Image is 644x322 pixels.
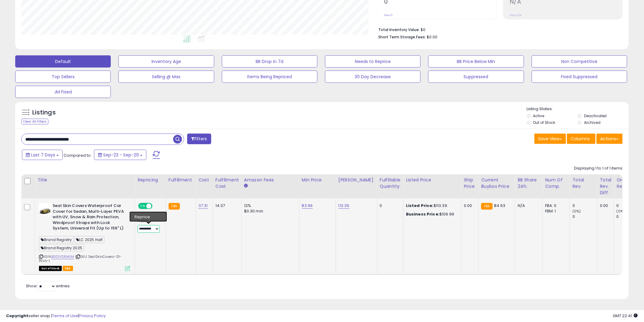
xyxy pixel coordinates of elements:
[378,26,618,33] li: $0
[6,313,28,319] strong: Copyright
[32,108,56,117] h5: Listings
[617,177,639,190] div: Ordered Items
[510,13,522,17] small: Prev: N/A
[103,152,139,158] span: Sep-23 - Sep-29
[406,177,459,183] div: Listed Price
[406,211,439,217] b: Business Price:
[74,236,104,243] span: LC 2025 Half
[380,177,401,190] div: Fulfillable Quantity
[428,55,524,68] button: BB Price Below Min
[613,313,638,319] span: 2025-10-7 22:41 GMT
[572,209,581,214] small: (0%)
[617,214,641,219] div: 0
[427,34,437,40] span: $0.00
[518,203,538,208] div: N/A
[380,203,399,208] div: 0
[338,203,349,209] a: 113.39
[572,214,597,219] div: 0
[39,236,74,243] span: Brand Registry
[584,113,607,118] label: Deactivated
[302,203,313,209] a: 83.99
[187,134,211,144] button: Filters
[567,134,596,144] button: Columns
[584,120,600,125] label: Archived
[26,283,70,289] span: Show: entries
[481,177,513,190] div: Current Buybox Price
[152,204,161,209] span: OFF
[169,203,180,210] small: FBA
[600,203,609,208] div: 0.00
[600,177,611,196] div: Total Rev. Diff.
[325,71,421,83] button: 30 Day Decrease
[15,55,111,68] button: Default
[378,27,420,32] b: Total Inventory Value:
[37,177,132,183] div: Title
[222,55,317,68] button: BB Drop in 7d
[406,212,457,217] div: $109.99
[244,203,295,208] div: 12%
[406,203,457,208] div: $113.39
[533,120,555,125] label: Out of Stock
[494,203,506,208] span: 84.63
[15,71,111,83] button: Top Sellers
[39,203,130,271] div: ASIN:
[198,203,208,209] a: 37.31
[617,203,641,208] div: 0
[464,203,474,208] div: 0.00
[302,177,333,183] div: Min Price
[545,203,565,208] div: FBA: 0
[597,134,623,144] button: Actions
[244,177,297,183] div: Amazon Fees
[39,203,51,215] img: 312e+zh39EL._SL40_.jpg
[138,219,161,233] div: Preset:
[118,71,214,83] button: Selling @ Max
[6,313,106,319] div: seller snap | |
[545,177,567,190] div: Num of Comp.
[15,86,111,98] button: JM Fixed
[222,71,317,83] button: Items Being Repriced
[481,203,492,210] small: FBA
[64,152,92,158] span: Compared to:
[532,71,627,83] button: Fixed Suppressed
[39,254,121,263] span: | SKU: SealSkinCovers-01-PEVA-1
[39,244,84,251] span: Brand Registry 2025
[406,203,434,208] b: Listed Price:
[534,134,566,144] button: Save View
[533,113,544,118] label: Active
[244,183,248,189] small: Amazon Fees.
[532,55,627,68] button: Non Competitive
[21,119,48,124] div: Clear All Filters
[518,177,540,190] div: BB Share 24h.
[338,177,375,183] div: [PERSON_NAME]
[63,266,73,271] span: FBA
[51,254,74,259] a: B0D1VD6MLM
[545,208,565,214] div: FBM: 1
[571,136,590,142] span: Columns
[574,166,623,171] div: Displaying 1 to 1 of 1 items
[244,208,295,214] div: $0.30 min
[39,266,62,271] span: All listings that are currently out of stock and unavailable for purchase on Amazon
[428,71,524,83] button: Suppressed
[79,313,106,319] a: Privacy Policy
[138,177,163,183] div: Repricing
[138,212,161,218] div: Amazon AI *
[215,203,237,208] div: 14.37
[325,55,421,68] button: Needs to Reprice
[527,106,629,112] p: Listing States:
[617,209,625,214] small: (0%)
[384,13,393,17] small: Prev: 0
[198,177,210,183] div: Cost
[52,313,78,319] a: Terms of Use
[118,55,214,68] button: Inventory Age
[31,152,55,158] span: Last 7 Days
[139,204,146,209] span: ON
[53,203,127,233] b: Seal Skin Covers Waterproof Car Cover for Sedan, Multi-Layer PEVA with UV, Snow & Rain Protection...
[378,34,426,40] b: Short Term Storage Fees:
[169,177,193,183] div: Fulfillment
[572,177,595,190] div: Total Rev.
[464,177,476,190] div: Ship Price
[572,203,597,208] div: 0
[215,177,239,190] div: Fulfillment Cost
[22,150,63,160] button: Last 7 Days
[94,150,146,160] button: Sep-23 - Sep-29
